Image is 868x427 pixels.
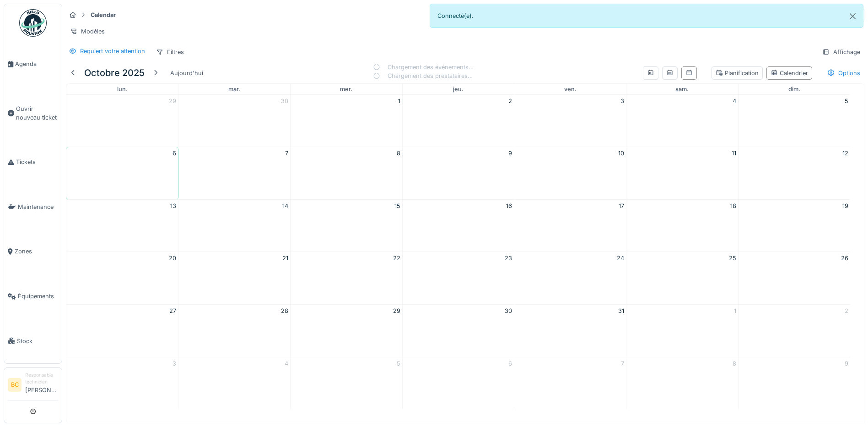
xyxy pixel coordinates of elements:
[168,200,178,212] a: 13 octobre 2025
[507,95,514,107] a: 2 octobre 2025
[716,69,759,77] div: Planification
[25,372,58,398] li: [PERSON_NAME]
[842,4,863,28] button: Close
[4,229,62,274] a: Zones
[562,84,578,94] a: vendredi
[514,199,626,252] td: 17 octobre 2025
[16,104,58,122] span: Ouvrir nouveau ticket
[402,357,514,409] td: 6 novembre 2025
[626,95,739,147] td: 4 octobre 2025
[4,140,62,185] a: Tickets
[290,95,402,147] td: 1 octobre 2025
[626,305,739,357] td: 1 novembre 2025
[373,63,474,71] div: Chargement des événements…
[4,274,62,319] a: Équipements
[280,252,290,264] a: 21 octobre 2025
[504,200,514,212] a: 16 octobre 2025
[8,378,22,392] li: BC
[727,252,738,264] a: 25 octobre 2025
[391,252,402,264] a: 22 octobre 2025
[738,305,850,357] td: 2 novembre 2025
[167,95,178,107] a: 29 septembre 2025
[15,247,58,256] span: Zones
[396,95,402,107] a: 1 octobre 2025
[402,305,514,357] td: 30 octobre 2025
[226,84,242,94] a: mardi
[19,9,47,37] img: Badge_color-CXgf-gQk.svg
[338,84,354,94] a: mercredi
[393,200,402,212] a: 15 octobre 2025
[395,357,402,370] a: 5 novembre 2025
[843,305,850,317] a: 2 novembre 2025
[87,11,119,19] strong: Calendar
[279,95,290,107] a: 30 septembre 2025
[290,357,402,409] td: 5 novembre 2025
[626,147,739,200] td: 11 octobre 2025
[402,147,514,200] td: 9 octobre 2025
[391,305,402,317] a: 29 octobre 2025
[4,185,62,230] a: Maintenance
[178,95,291,147] td: 30 septembre 2025
[503,305,514,317] a: 30 octobre 2025
[84,67,145,78] h5: octobre 2025
[16,158,58,166] span: Tickets
[66,25,109,38] div: Modèles
[178,305,291,357] td: 28 octobre 2025
[178,147,291,200] td: 7 octobre 2025
[17,337,58,345] span: Stock
[507,147,514,159] a: 9 octobre 2025
[171,357,178,370] a: 3 novembre 2025
[290,252,402,305] td: 22 octobre 2025
[626,252,739,305] td: 25 octobre 2025
[841,200,850,212] a: 19 octobre 2025
[626,357,739,409] td: 8 novembre 2025
[152,45,188,59] div: Filtres
[66,95,178,147] td: 29 septembre 2025
[25,372,58,386] div: Responsable technicien
[290,147,402,200] td: 8 octobre 2025
[115,84,129,94] a: lundi
[738,95,850,147] td: 5 octobre 2025
[619,357,626,370] a: 7 novembre 2025
[503,252,514,264] a: 23 octobre 2025
[507,357,514,370] a: 6 novembre 2025
[738,252,850,305] td: 26 octobre 2025
[178,199,291,252] td: 14 octobre 2025
[619,95,626,107] a: 3 octobre 2025
[402,252,514,305] td: 23 octobre 2025
[279,305,290,317] a: 28 octobre 2025
[66,199,178,252] td: 13 octobre 2025
[66,147,178,200] td: 6 octobre 2025
[395,147,402,159] a: 8 octobre 2025
[841,147,850,159] a: 12 octobre 2025
[818,45,864,59] div: Affichage
[167,252,178,264] a: 20 octobre 2025
[283,147,290,159] a: 7 octobre 2025
[514,95,626,147] td: 3 octobre 2025
[787,84,802,94] a: dimanche
[843,95,850,107] a: 5 octobre 2025
[514,147,626,200] td: 10 octobre 2025
[4,42,62,87] a: Agenda
[171,147,178,159] a: 6 octobre 2025
[731,95,738,107] a: 4 octobre 2025
[843,357,850,370] a: 9 novembre 2025
[402,199,514,252] td: 16 octobre 2025
[731,357,738,370] a: 8 novembre 2025
[18,292,58,301] span: Équipements
[674,84,690,94] a: samedi
[616,147,626,159] a: 10 octobre 2025
[402,95,514,147] td: 2 octobre 2025
[514,252,626,305] td: 24 octobre 2025
[615,252,626,264] a: 24 octobre 2025
[8,372,58,400] a: BC Responsable technicien[PERSON_NAME]
[451,84,465,94] a: jeudi
[280,200,290,212] a: 14 octobre 2025
[616,305,626,317] a: 31 octobre 2025
[771,69,808,77] div: Calendrier
[738,357,850,409] td: 9 novembre 2025
[738,147,850,200] td: 12 octobre 2025
[290,199,402,252] td: 15 octobre 2025
[290,305,402,357] td: 29 octobre 2025
[80,47,145,55] div: Requiert votre attention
